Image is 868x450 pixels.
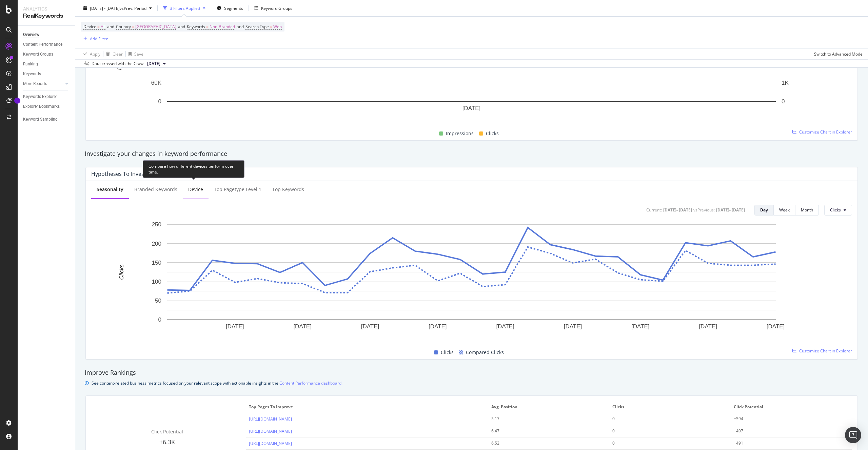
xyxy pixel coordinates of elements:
[210,22,235,32] span: Non-Branded
[214,3,246,14] button: Segments
[151,428,183,435] span: Click Potential
[85,368,859,377] div: Improve Rankings
[814,51,863,57] div: Switch to Advanced Mode
[158,316,161,323] text: 0
[23,116,58,123] div: Keyword Sampling
[23,31,70,38] a: Overview
[135,22,176,32] span: [GEOGRAPHIC_DATA]
[23,51,53,58] div: Keyword Groups
[792,348,852,354] a: Customize Chart in Explorer
[23,12,70,20] div: RealKeywords
[103,48,123,59] button: Clear
[97,186,123,193] div: Seasonality
[187,24,205,29] span: Keywords
[134,51,143,57] div: Save
[845,427,861,443] div: Open Intercom Messenger
[23,41,62,48] div: Content Performance
[132,24,134,29] span: =
[252,3,295,14] button: Keyword Groups
[101,22,105,32] span: All
[152,279,161,285] text: 100
[811,48,863,59] button: Switch to Advanced Mode
[612,428,716,434] div: 0
[170,5,200,11] div: 3 Filters Applied
[14,98,20,104] div: Tooltip anchor
[118,264,125,280] text: Clicks
[631,323,650,330] text: [DATE]
[612,440,716,446] div: 0
[91,221,852,341] svg: A chart.
[612,404,726,410] span: Clicks
[91,4,852,122] div: A chart.
[23,93,70,100] a: Keywords Explorer
[774,205,795,216] button: Week
[496,323,514,330] text: [DATE]
[113,51,123,57] div: Clear
[466,348,504,356] span: Compared Clicks
[734,428,838,434] div: +497
[734,440,838,446] div: +491
[779,207,790,213] div: Week
[663,207,692,213] div: [DATE] - [DATE]
[143,160,244,178] div: Compare how different devices perform over time.
[158,98,161,105] text: 0
[612,416,716,422] div: 0
[226,323,244,330] text: [DATE]
[85,380,859,387] div: info banner
[188,186,203,193] div: Device
[85,149,859,158] div: Investigate your changes in keyword performance
[792,129,852,135] a: Customize Chart in Explorer
[361,323,379,330] text: [DATE]
[491,428,595,434] div: 6.47
[716,207,745,213] div: [DATE] - [DATE]
[249,416,292,422] a: [URL][DOMAIN_NAME]
[160,3,208,14] button: 3 Filters Applied
[144,60,169,68] button: [DATE]
[152,221,161,228] text: 250
[23,70,70,78] a: Keywords
[23,116,70,123] a: Keyword Sampling
[214,186,261,193] div: Top pagetype Level 1
[693,207,715,213] div: vs Previous :
[760,207,768,213] div: Day
[799,348,852,354] span: Customize Chart in Explorer
[23,61,38,68] div: Ranking
[23,80,47,87] div: More Reports
[486,129,499,138] span: Clicks
[782,80,789,86] text: 1K
[23,41,70,48] a: Content Performance
[23,51,70,58] a: Keyword Groups
[116,39,123,70] text: Impressions
[249,404,484,410] span: Top pages to improve
[155,298,161,304] text: 50
[446,129,474,138] span: Impressions
[799,129,852,135] span: Customize Chart in Explorer
[273,22,282,32] span: Web
[23,61,70,68] a: Ranking
[795,205,819,216] button: Month
[23,103,60,110] div: Explorer Bookmarks
[279,380,342,387] a: Content Performance dashboard.
[261,5,292,11] div: Keyword Groups
[126,48,143,59] button: Save
[147,61,160,67] span: 2025 Feb. 7th
[206,24,209,29] span: =
[81,35,108,43] button: Add Filter
[159,438,175,446] span: +6.3K
[830,207,841,213] span: Clicks
[249,441,292,446] a: [URL][DOMAIN_NAME]
[97,24,100,29] span: =
[23,93,57,100] div: Keywords Explorer
[83,24,96,29] span: Device
[782,98,785,105] text: 0
[23,103,70,110] a: Explorer Bookmarks
[237,24,244,29] span: and
[92,61,144,67] div: Data crossed with the Crawl
[734,416,838,422] div: +594
[272,186,304,193] div: Top Keywords
[90,51,100,57] div: Apply
[245,24,269,29] span: Search Type
[646,207,662,213] div: Current:
[293,323,312,330] text: [DATE]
